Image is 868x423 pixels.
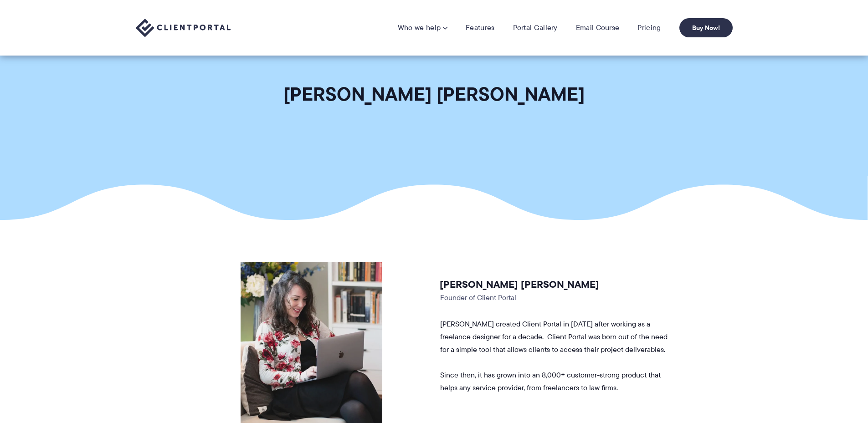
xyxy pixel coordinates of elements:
[576,23,620,32] a: Email Course
[283,82,585,106] h1: [PERSON_NAME] [PERSON_NAME]
[440,278,668,291] h3: [PERSON_NAME] [PERSON_NAME]
[466,23,494,32] a: Features
[440,319,668,355] span: [PERSON_NAME] created Client Portal in [DATE] after working as a freelance designer for a decade....
[637,23,661,32] a: Pricing
[513,23,558,32] a: Portal Gallery
[440,370,661,393] span: Since then, it has grown into an 8,000+ customer-strong product that helps any service provider, ...
[398,23,447,32] a: Who we help
[440,291,668,304] p: Founder of Client Portal
[679,18,733,37] a: Buy Now!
